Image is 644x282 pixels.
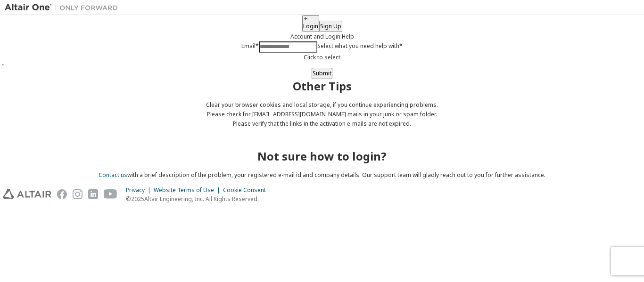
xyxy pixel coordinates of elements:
[223,185,272,195] div: Cookie Consent
[302,15,319,32] button: Login
[99,171,545,179] span: with a brief description of the problem, your registered e-mail id and company details. Our suppo...
[99,171,127,179] a: Contact us
[154,185,223,195] div: Website Terms of Use
[57,189,67,199] img: facebook.svg
[73,189,83,199] img: instagram.svg
[319,21,342,32] button: Sign Up
[3,189,51,199] img: altair_logo.svg
[312,68,332,79] button: Submit
[126,185,154,195] div: Privacy
[126,195,272,203] p: © 2025 Altair Engineering, Inc. All Rights Reserved.
[317,42,403,50] label: Select what you need help with
[241,42,259,50] label: Email
[88,189,98,199] img: linkedin.svg
[5,3,123,12] img: Altair One
[104,189,117,199] img: youtube.svg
